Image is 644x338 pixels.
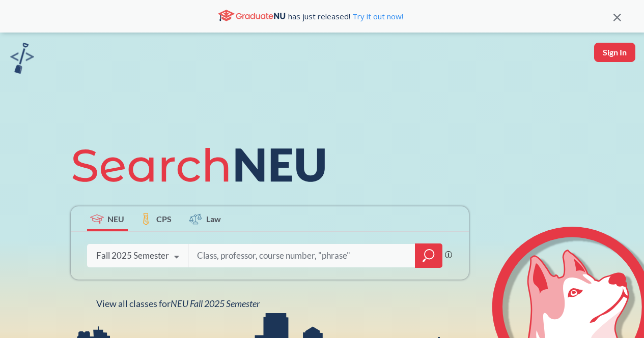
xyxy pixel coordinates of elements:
img: sandbox logo [10,43,34,74]
a: sandbox logo [10,43,34,77]
input: Class, professor, course number, "phrase" [196,245,408,266]
span: has just released! [288,11,403,22]
svg: magnifying glass [423,249,435,263]
div: Fall 2025 Semester [96,250,169,261]
span: NEU Fall 2025 Semester [171,298,260,309]
span: CPS [156,213,172,225]
span: View all classes for [96,298,260,309]
div: magnifying glass [415,243,442,268]
span: Law [206,213,221,225]
span: NEU [107,213,124,225]
button: Sign In [594,43,635,62]
a: Try it out now! [350,11,403,21]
